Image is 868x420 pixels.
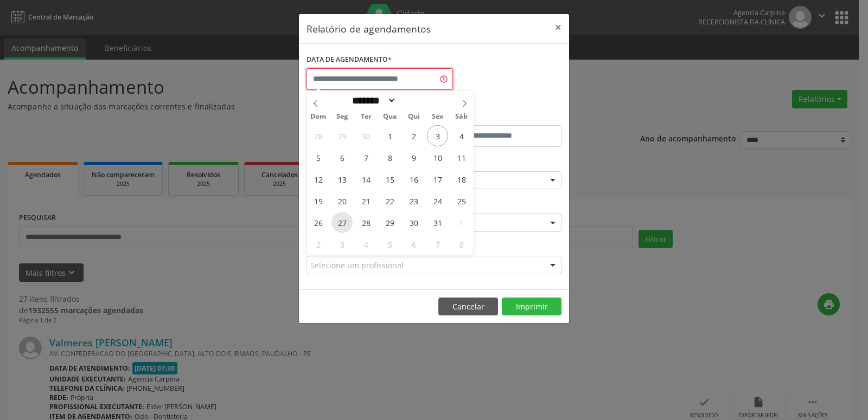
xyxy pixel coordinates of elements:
[427,212,448,233] span: Outubro 31, 2025
[355,169,376,190] span: Outubro 14, 2025
[403,125,424,146] span: Outubro 2, 2025
[502,298,561,316] button: Imprimir
[307,51,392,68] label: DATA DE AGENDAMENTO
[348,95,396,106] select: Month
[331,125,353,146] span: Setembro 29, 2025
[547,14,569,41] button: Close
[451,147,472,168] span: Outubro 11, 2025
[354,113,378,120] span: Ter
[331,190,353,211] span: Outubro 20, 2025
[379,234,400,255] span: Novembro 5, 2025
[427,125,448,146] span: Outubro 3, 2025
[403,190,424,211] span: Outubro 23, 2025
[437,108,561,125] label: ATÉ
[403,147,424,168] span: Outubro 9, 2025
[308,212,329,233] span: Outubro 26, 2025
[403,212,424,233] span: Outubro 30, 2025
[308,169,329,190] span: Outubro 12, 2025
[331,234,353,255] span: Novembro 3, 2025
[403,234,424,255] span: Novembro 6, 2025
[451,169,472,190] span: Outubro 18, 2025
[355,190,376,211] span: Outubro 21, 2025
[308,234,329,255] span: Novembro 2, 2025
[403,169,424,190] span: Outubro 16, 2025
[450,113,474,120] span: Sáb
[427,147,448,168] span: Outubro 10, 2025
[331,212,353,233] span: Outubro 27, 2025
[307,113,330,120] span: Dom
[355,125,376,146] span: Setembro 30, 2025
[308,147,329,168] span: Outubro 5, 2025
[331,169,353,190] span: Outubro 13, 2025
[402,113,426,120] span: Qui
[427,234,448,255] span: Novembro 7, 2025
[451,125,472,146] span: Outubro 4, 2025
[379,190,400,211] span: Outubro 22, 2025
[379,147,400,168] span: Outubro 8, 2025
[310,260,404,271] span: Selecione um profissional
[438,298,498,316] button: Cancelar
[451,234,472,255] span: Novembro 8, 2025
[396,95,432,106] input: Year
[331,147,353,168] span: Outubro 6, 2025
[330,113,354,120] span: Seg
[308,125,329,146] span: Setembro 28, 2025
[378,113,402,120] span: Qua
[307,22,431,36] h5: Relatório de agendamentos
[427,169,448,190] span: Outubro 17, 2025
[355,212,376,233] span: Outubro 28, 2025
[379,125,400,146] span: Outubro 1, 2025
[379,169,400,190] span: Outubro 15, 2025
[355,147,376,168] span: Outubro 7, 2025
[379,212,400,233] span: Outubro 29, 2025
[308,190,329,211] span: Outubro 19, 2025
[426,113,450,120] span: Sex
[451,212,472,233] span: Novembro 1, 2025
[427,190,448,211] span: Outubro 24, 2025
[355,234,376,255] span: Novembro 4, 2025
[451,190,472,211] span: Outubro 25, 2025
